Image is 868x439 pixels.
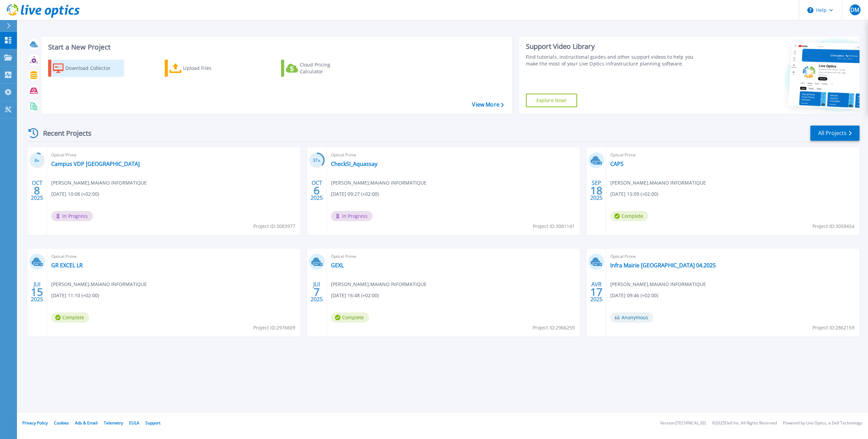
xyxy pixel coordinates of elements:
[526,94,577,107] a: Explore Now!
[253,324,295,331] span: Project ID: 2976609
[300,61,354,75] div: Cloud Pricing Calculator
[331,253,576,260] span: Optical Prime
[810,126,860,141] a: All Projects
[331,262,344,269] a: GEXL
[48,43,504,51] h3: Start a New Project
[34,188,40,193] span: 8
[610,281,706,288] span: [PERSON_NAME] , MAIANO INFORMATIQUE
[812,223,854,230] span: Project ID: 3059454
[31,178,43,203] div: OCT 2025
[51,179,147,187] span: [PERSON_NAME] , MAIANO INFORMATIQUE
[610,253,855,260] span: Optical Prime
[610,292,658,299] span: [DATE] 09:46 (+02:00)
[590,178,603,203] div: SEP 2025
[310,178,323,203] div: OCT 2025
[660,421,706,425] li: Version: [TECHNICAL_ID]
[331,281,427,288] span: [PERSON_NAME] , MAIANO INFORMATIQUE
[331,190,379,198] span: [DATE] 09:27 (+02:00)
[590,188,603,193] span: 18
[610,179,706,187] span: [PERSON_NAME] , MAIANO INFORMATIQUE
[37,159,39,163] span: %
[610,211,648,221] span: Complete
[526,42,702,51] div: Support Video Library
[331,211,373,221] span: In Progress
[51,281,147,288] span: [PERSON_NAME] , MAIANO INFORMATIQUE
[31,280,43,304] div: JUI 2025
[331,312,369,323] span: Complete
[48,60,124,77] a: Download Collector
[29,157,45,165] h3: 8
[526,54,702,67] div: Find tutorials, instructional guides and other support videos to help you make the most of your L...
[331,179,427,187] span: [PERSON_NAME] , MAIANO INFORMATIQUE
[610,160,624,167] a: CAPS
[309,157,325,165] h3: 37
[610,190,658,198] span: [DATE] 15:09 (+02:00)
[533,324,575,331] span: Project ID: 2966259
[145,420,160,426] a: Support
[51,151,296,159] span: Optical Prime
[783,421,862,425] li: Powered by Live Optics, a Dell Technology
[26,125,101,141] div: Recent Projects
[850,7,859,13] span: DM
[22,420,48,426] a: Privacy Policy
[51,253,296,260] span: Optical Prime
[31,289,43,295] span: 15
[104,420,123,426] a: Telemetry
[51,292,99,299] span: [DATE] 11:10 (+02:00)
[51,262,83,269] a: GR EXCEL LR
[314,188,320,193] span: 6
[65,61,120,75] div: Download Collector
[183,61,237,75] div: Upload Files
[610,151,855,159] span: Optical Prime
[51,190,99,198] span: [DATE] 10:08 (+02:00)
[331,160,377,167] a: CheckSI_Aquassay
[331,151,576,159] span: Optical Prime
[610,262,716,269] a: Infra Mairie [GEOGRAPHIC_DATA] 04.2025
[331,292,379,299] span: [DATE] 16:48 (+02:00)
[281,60,357,77] a: Cloud Pricing Calculator
[54,420,69,426] a: Cookies
[533,223,575,230] span: Project ID: 3081141
[590,289,603,295] span: 17
[253,223,295,230] span: Project ID: 3083977
[318,159,320,163] span: %
[310,280,323,304] div: JUI 2025
[75,420,98,426] a: Ads & Email
[314,289,320,295] span: 7
[590,280,603,304] div: AVR 2025
[51,160,140,167] a: Campus VDP [GEOGRAPHIC_DATA]
[51,312,89,323] span: Complete
[812,324,854,331] span: Project ID: 2862159
[712,421,777,425] li: © 2025 Dell Inc. All Rights Reserved
[610,312,653,323] span: Anonymous
[51,211,93,221] span: In Progress
[472,101,504,108] a: View More
[165,60,240,77] a: Upload Files
[129,420,139,426] a: EULA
